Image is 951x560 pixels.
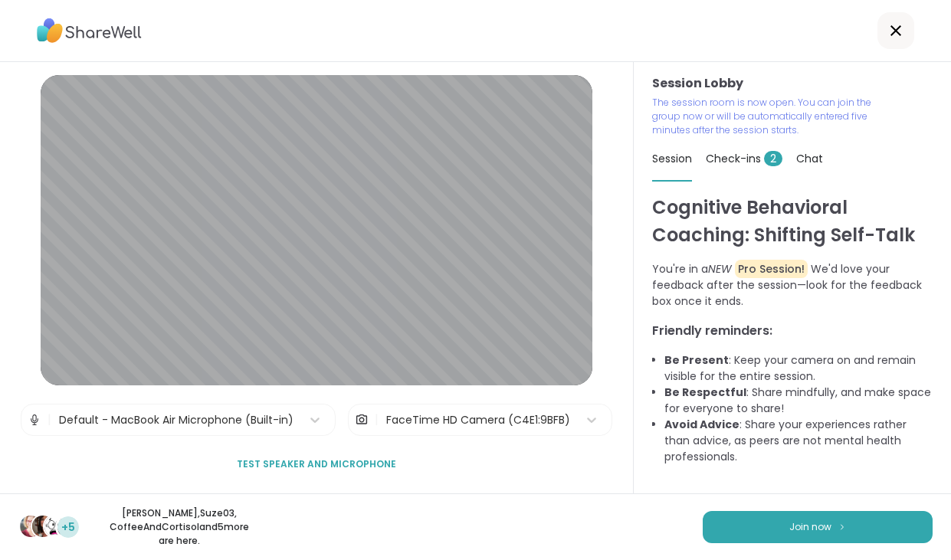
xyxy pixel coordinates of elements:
h3: Friendly reminders: [652,322,933,340]
img: Suze03 [32,516,54,537]
b: Be Respectful [664,385,746,400]
div: FaceTime HD Camera (C4E1:9BFB) [386,412,570,428]
p: You're in a We'd love your feedback after the session—look for the feedback box once it ends. [652,261,933,309]
p: The session room is now open. You can join the group now or will be automatically entered five mi... [652,96,873,137]
span: | [48,404,51,435]
b: Avoid Advice [664,417,739,432]
i: NEW [708,261,732,277]
img: ShareWell Logomark [838,522,847,531]
span: Session [652,151,692,166]
img: Fausta [20,516,41,537]
span: Check-ins [706,151,782,166]
button: Test speaker and microphone [231,448,402,480]
span: Test speaker and microphone [237,457,396,471]
button: Join now [703,511,933,543]
span: | [375,404,379,435]
img: Camera [355,404,369,435]
img: CoffeeAndCortisol [44,516,66,537]
span: Chat [796,151,823,166]
li: : Keep your camera on and remain visible for the entire session. [664,352,933,385]
span: +5 [61,519,75,535]
span: Join now [789,520,831,534]
div: Default - MacBook Air Microphone (Built-in) [59,412,293,428]
img: ShareWell Logo [37,13,142,48]
li: : Share your experiences rather than advice, as peers are not mental health professionals. [664,417,933,465]
b: Be Present [664,352,729,368]
span: 2 [764,151,782,166]
img: Microphone [28,404,41,435]
span: Pro Session! [735,260,808,278]
h3: Session Lobby [652,74,933,93]
li: : Share mindfully, and make space for everyone to share! [664,385,933,417]
p: [PERSON_NAME] , Suze03 , CoffeeAndCortisol and 5 more are here. [93,506,265,548]
h1: Cognitive Behavioral Coaching: Shifting Self-Talk [652,194,933,249]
